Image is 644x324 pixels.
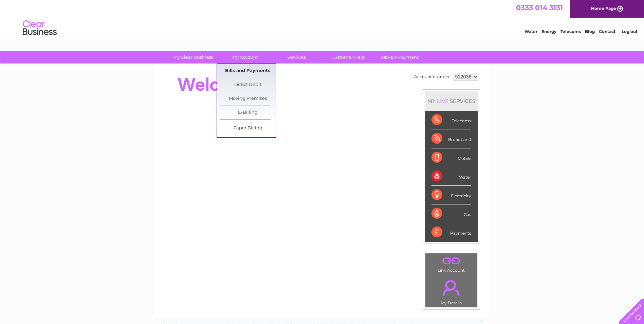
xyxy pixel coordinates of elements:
[425,274,478,307] td: My Details
[431,167,471,186] div: Water
[599,29,615,34] a: Contact
[427,276,476,300] a: .
[431,204,471,223] div: Gas
[427,255,476,267] a: .
[162,4,483,33] div: Clear Business is a trading name of Verastar Limited (registered in [GEOGRAPHIC_DATA] No. 3667643...
[372,51,428,64] a: Make A Payment
[622,29,638,34] a: Log out
[165,51,221,64] a: My Clear Business
[22,18,57,38] img: logo.png
[220,106,276,120] a: E-Billing
[516,3,563,12] a: 0333 014 3131
[436,98,450,104] div: LIVE
[431,186,471,204] div: Electricity
[431,129,471,148] div: Broadband
[220,92,276,106] a: Moving Premises
[220,64,276,78] a: Bills and Payments
[431,223,471,241] div: Payments
[541,29,556,34] a: Energy
[525,29,537,34] a: Water
[220,78,276,92] a: Direct Debit
[585,29,595,34] a: Blog
[220,122,276,135] a: Paper Billing
[431,111,471,129] div: Telecoms
[412,71,451,83] td: Account number
[269,51,325,64] a: Services
[560,29,581,34] a: Telecoms
[425,91,478,111] div: MY SERVICES
[425,253,478,274] td: Link Account
[320,51,376,64] a: Customer Help
[217,51,273,64] a: My Account
[431,148,471,167] div: Mobile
